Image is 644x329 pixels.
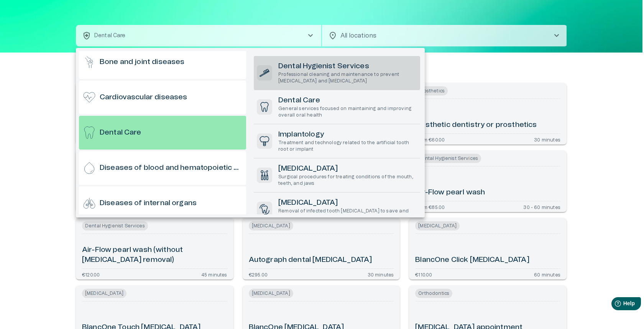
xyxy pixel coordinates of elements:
[278,95,417,106] h6: Dental Care
[278,164,417,174] h6: [MEDICAL_DATA]
[584,294,644,316] iframe: Help widget launcher
[278,61,417,72] h6: Dental Hygienist Services
[278,71,417,84] p: Professional cleaning and maintenance to prevent [MEDICAL_DATA] and [MEDICAL_DATA]
[278,130,417,140] h6: Implantology
[278,105,417,118] p: General services focused on maintaining and improving overall oral health
[100,163,243,173] h6: Diseases of blood and hematopoietic organs
[100,57,184,67] h6: Bone and joint diseases
[100,92,187,103] h6: Cardiovascular diseases
[278,208,417,221] p: Removal of infected tooth [MEDICAL_DATA] to save and restore damaged teeth
[278,174,417,187] p: Surgical procedures for treating conditions of the mouth, teeth, and jaws
[278,140,417,153] p: Treatment and technology related to the artificial tooth root or implant
[100,128,141,138] h6: Dental Care
[100,198,197,209] h6: Diseases of internal organs
[278,198,417,208] h6: [MEDICAL_DATA]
